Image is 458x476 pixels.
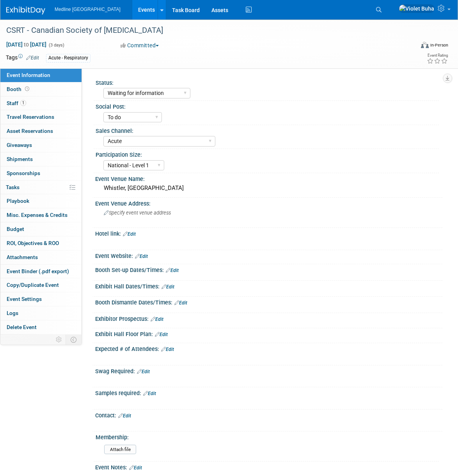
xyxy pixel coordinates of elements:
[96,101,439,111] div: Social Post:
[96,149,439,159] div: Participation Size:
[7,114,54,120] span: Travel Reservations
[55,7,121,12] span: Medline [GEOGRAPHIC_DATA]
[0,265,82,278] a: Event Binder (.pdf export)
[430,42,448,48] div: In-Person
[95,198,442,208] div: Event Venue Address:
[6,184,20,190] span: Tasks
[4,23,405,38] div: CSRT - Canadian Society of [MEDICAL_DATA]
[7,296,42,302] span: Event Settings
[0,320,82,334] a: Delete Event
[380,41,449,52] div: Event Format
[162,284,174,290] a: Edit
[95,410,442,420] div: Contact:
[7,170,40,176] span: Sponsorships
[0,222,82,236] a: Budget
[52,335,66,345] td: Personalize Event Tab Strip
[174,300,187,306] a: Edit
[7,324,37,330] span: Delete Event
[166,268,179,273] a: Edit
[96,77,439,87] div: Status:
[129,465,142,471] a: Edit
[0,110,82,124] a: Travel Reservations
[0,292,82,306] a: Event Settings
[7,310,18,316] span: Logs
[143,391,156,396] a: Edit
[0,306,82,320] a: Logs
[6,7,45,14] img: ExhibitDay
[7,100,26,106] span: Staff
[151,317,163,322] a: Edit
[427,54,448,57] div: Event Rating
[46,54,91,62] div: Acute - Respiratory
[95,228,442,238] div: Hotel link:
[421,42,429,48] img: Format-Inperson.png
[118,41,162,49] button: Committed
[95,462,442,472] div: Event Notes:
[7,268,69,274] span: Event Binder (.pdf export)
[104,210,171,216] span: Specify event venue address
[48,43,64,48] span: (3 days)
[95,387,442,397] div: Samples required:
[7,86,31,92] span: Booth
[7,156,33,162] span: Shipments
[7,142,32,148] span: Giveaways
[0,251,82,264] a: Attachments
[0,152,82,166] a: Shipments
[95,328,442,338] div: Exhibit Hall Floor Plan:
[135,254,148,259] a: Edit
[95,250,442,260] div: Event Website:
[101,182,437,194] div: Whistler, [GEOGRAPHIC_DATA]
[7,198,29,204] span: Playbook
[95,365,442,376] div: Swag Required:
[95,343,442,353] div: Expected # of Attendees:
[118,413,131,419] a: Edit
[26,55,39,61] a: Edit
[0,166,82,180] a: Sponsorships
[95,173,442,183] div: Event Venue Name:
[0,138,82,152] a: Giveaways
[7,282,59,288] span: Copy/Duplicate Event
[0,97,82,110] a: Staff1
[66,335,82,345] td: Toggle Event Tabs
[0,278,82,292] a: Copy/Duplicate Event
[7,254,38,260] span: Attachments
[20,100,26,106] span: 1
[7,240,59,246] span: ROI, Objectives & ROO
[0,82,82,96] a: Booth
[161,347,174,352] a: Edit
[95,281,442,291] div: Exhibit Hall Dates/Times:
[96,125,439,135] div: Sales Channel:
[95,297,442,307] div: Booth Dismantle Dates/Times:
[0,208,82,222] a: Misc. Expenses & Credits
[0,236,82,250] a: ROI, Objectives & ROO
[137,369,150,374] a: Edit
[0,194,82,208] a: Playbook
[399,4,435,13] img: Violet Buha
[7,212,67,218] span: Misc. Expenses & Credits
[7,226,24,232] span: Budget
[0,68,82,82] a: Event Information
[96,431,439,441] div: Membership:
[23,41,30,48] span: to
[95,264,442,274] div: Booth Set-up Dates/Times:
[6,41,47,48] span: [DATE] [DATE]
[0,181,82,194] a: Tasks
[6,54,39,63] td: Tags
[7,72,50,78] span: Event Information
[95,313,442,323] div: Exhibitor Prospectus:
[0,124,82,138] a: Asset Reservations
[155,332,168,337] a: Edit
[123,231,136,237] a: Edit
[7,128,53,134] span: Asset Reservations
[23,86,31,92] span: Booth not reserved yet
